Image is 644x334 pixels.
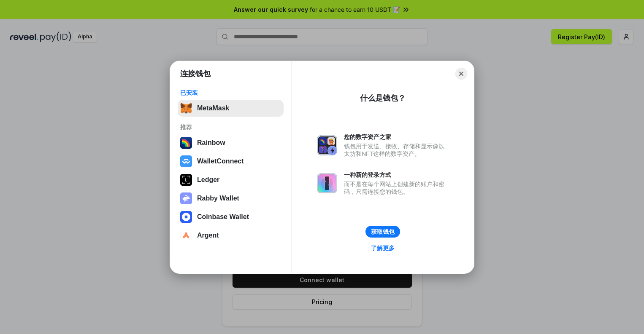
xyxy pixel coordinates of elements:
div: Rainbow [197,139,225,147]
div: 钱包用于发送、接收、存储和显示像以太坊和NFT这样的数字资产。 [344,142,449,158]
img: svg+xml,%3Csvg%20xmlns%3D%22http%3A%2F%2Fwww.w3.org%2F2000%2Fsvg%22%20width%3D%2228%22%20height%3... [180,174,192,186]
img: svg+xml,%3Csvg%20xmlns%3D%22http%3A%2F%2Fwww.w3.org%2F2000%2Fsvg%22%20fill%3D%22none%22%20viewBox... [317,173,337,193]
div: 获取钱包 [371,228,395,235]
button: Coinbase Wallet [178,208,284,225]
div: Argent [197,232,219,239]
button: WalletConnect [178,153,284,170]
div: 一种新的登录方式 [344,171,449,179]
div: 而不是在每个网站上创建新的账户和密码，只需连接您的钱包。 [344,180,449,195]
button: Rainbow [178,134,284,151]
button: Ledger [178,171,284,188]
div: Coinbase Wallet [197,213,249,221]
img: svg+xml,%3Csvg%20width%3D%2228%22%20height%3D%2228%22%20viewBox%3D%220%200%2028%2028%22%20fill%3D... [180,230,192,241]
div: 推荐 [180,123,281,131]
button: Argent [178,227,284,244]
div: Rabby Wallet [197,195,239,202]
a: 了解更多 [366,243,400,254]
img: svg+xml,%3Csvg%20width%3D%2228%22%20height%3D%2228%22%20viewBox%3D%220%200%2028%2028%22%20fill%3D... [180,211,192,223]
div: Ledger [197,176,219,184]
img: svg+xml,%3Csvg%20fill%3D%22none%22%20height%3D%2233%22%20viewBox%3D%220%200%2035%2033%22%20width%... [180,102,192,114]
div: 了解更多 [371,244,395,252]
button: Rabby Wallet [178,190,284,207]
button: Close [455,68,467,80]
img: svg+xml,%3Csvg%20xmlns%3D%22http%3A%2F%2Fwww.w3.org%2F2000%2Fsvg%22%20fill%3D%22none%22%20viewBox... [317,135,337,155]
h1: 连接钱包 [180,69,211,79]
button: MetaMask [178,100,284,117]
button: 获取钱包 [365,226,400,238]
div: 什么是钱包？ [360,93,406,103]
img: svg+xml,%3Csvg%20xmlns%3D%22http%3A%2F%2Fwww.w3.org%2F2000%2Fsvg%22%20fill%3D%22none%22%20viewBox... [180,192,192,204]
img: svg+xml,%3Csvg%20width%3D%2228%22%20height%3D%2228%22%20viewBox%3D%220%200%2028%2028%22%20fill%3D... [180,155,192,167]
div: WalletConnect [197,158,244,165]
div: 已安装 [180,89,281,96]
img: svg+xml,%3Csvg%20width%3D%22120%22%20height%3D%22120%22%20viewBox%3D%220%200%20120%20120%22%20fil... [180,137,192,149]
div: MetaMask [197,104,229,112]
div: 您的数字资产之家 [344,133,449,141]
